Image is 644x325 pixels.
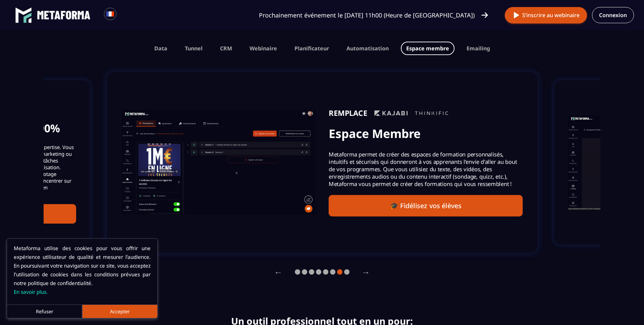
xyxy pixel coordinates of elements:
img: play [512,11,521,19]
img: icon [374,110,408,116]
p: Prochainement événement le [DATE] 11h00 (Heure de [GEOGRAPHIC_DATA]) [259,10,475,20]
button: CRM [215,42,237,55]
button: → [356,263,376,281]
p: Metaforma utilise des cookies pour vous offrir une expérience utilisateur de qualité et mesurer l... [14,244,151,296]
button: Refuser [7,305,82,318]
button: Webinaire [244,42,282,55]
button: ← [269,263,288,281]
img: gif [121,110,315,215]
button: 🎓 Fidélisez vos élèves [329,195,523,217]
h4: REMPLACE [329,108,367,118]
h3: Espace Membre [329,126,523,141]
button: Automatisation [341,42,394,55]
a: En savoir plus. [14,288,48,295]
img: logo [37,11,91,19]
img: icon [415,110,448,116]
button: Planificateur [289,42,334,55]
input: Search for option [122,11,127,19]
section: Gallery [44,62,600,263]
img: logo [15,7,32,24]
button: Espace membre [401,42,454,55]
button: Emailing [461,42,495,55]
button: S’inscrire au webinaire [505,7,587,24]
button: Tunnel [179,42,208,55]
img: fr [106,10,114,18]
button: Accepter [82,305,157,318]
img: arrow-right [481,11,488,19]
button: Data [149,42,173,55]
div: Search for option [116,8,133,22]
a: Connexion [592,7,634,23]
p: Metaforma permet de créer des espaces de formation personnalisés, intuitifs et sécurisés qui donn... [329,151,523,188]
